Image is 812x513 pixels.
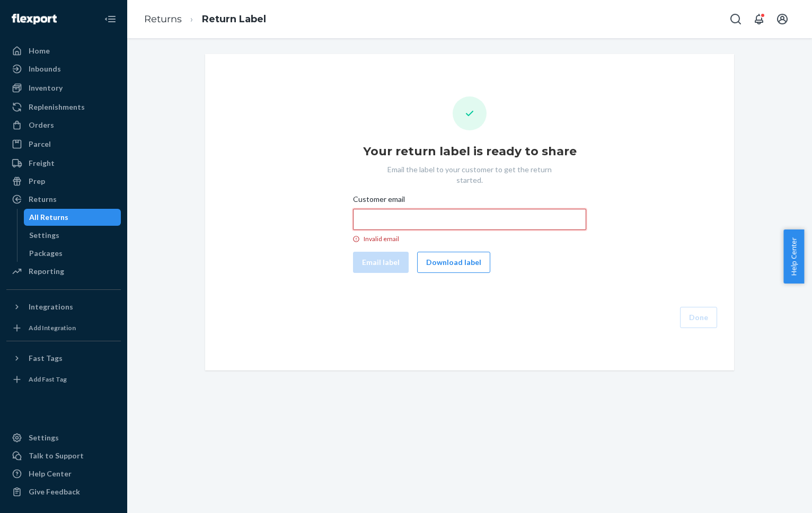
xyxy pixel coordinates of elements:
a: Reporting [6,263,121,280]
button: Integrations [6,298,121,315]
a: Settings [6,429,121,446]
a: Orders [6,117,121,134]
a: Talk to Support [6,447,121,464]
div: Returns [29,194,57,205]
button: Close Navigation [100,8,121,30]
a: Freight [6,155,121,172]
a: Return Label [202,13,266,25]
button: Open notifications [748,8,770,30]
div: Parcel [29,139,51,149]
div: Settings [29,230,59,241]
a: Help Center [6,465,121,482]
button: Give Feedback [6,483,121,500]
a: Home [6,42,121,59]
a: Settings [24,227,121,244]
button: Done [680,307,717,328]
button: Fast Tags [6,350,121,367]
a: All Returns [24,209,121,226]
a: Returns [144,13,182,25]
a: Add Integration [6,320,121,337]
div: Inventory [29,83,63,93]
ol: breadcrumbs [136,4,275,35]
a: Parcel [6,136,121,153]
button: Email label [353,252,409,273]
div: Add Integration [29,323,76,332]
div: Settings [29,432,59,443]
span: Customer email [353,194,405,209]
button: Open Search Box [725,8,746,30]
div: Give Feedback [29,487,80,497]
div: Add Fast Tag [29,375,67,384]
div: Invalid email [353,234,586,243]
div: Orders [29,120,54,130]
div: Fast Tags [29,353,63,364]
div: Packages [29,248,63,259]
a: Add Fast Tag [6,371,121,388]
div: All Returns [29,212,68,223]
a: Returns [6,191,121,208]
a: Packages [24,245,121,262]
button: Help Center [783,229,804,284]
a: Inbounds [6,60,121,77]
a: Replenishments [6,99,121,116]
input: Customer email Invalid email [353,209,586,230]
div: Replenishments [29,102,85,112]
button: Download label [417,252,490,273]
button: Open account menu [772,8,793,30]
div: Reporting [29,266,64,277]
div: Freight [29,158,55,169]
div: Integrations [29,302,73,312]
p: Email the label to your customer to get the return started. [377,164,562,185]
div: Inbounds [29,64,61,74]
a: Inventory [6,79,121,96]
div: Talk to Support [29,450,84,461]
img: Flexport logo [12,14,57,24]
div: Prep [29,176,45,187]
h1: Your return label is ready to share [363,143,577,160]
div: Home [29,46,50,56]
div: Help Center [29,468,72,479]
a: Prep [6,173,121,190]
